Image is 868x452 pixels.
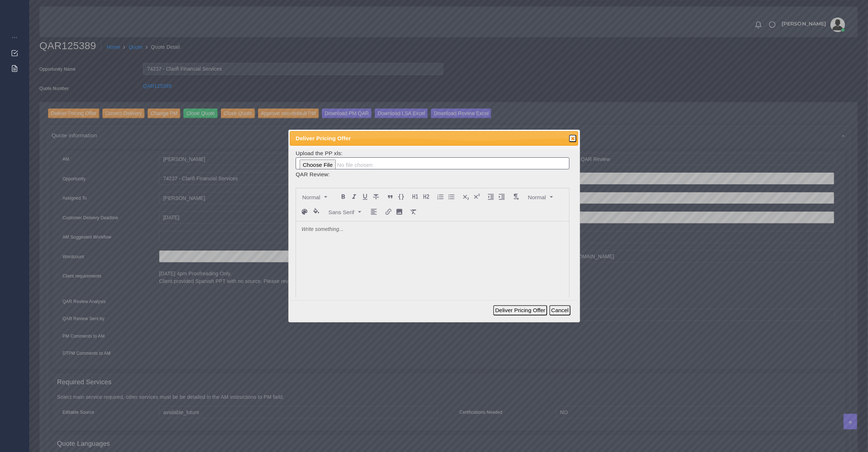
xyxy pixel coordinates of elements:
button: Cancel [549,305,571,315]
button: Deliver Pricing Offer [493,305,547,315]
button: Close [569,135,576,142]
td: QAR Review: [295,170,570,179]
span: Deliver Pricing Offer [296,134,545,142]
td: Upload the PP xls: [295,149,570,170]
